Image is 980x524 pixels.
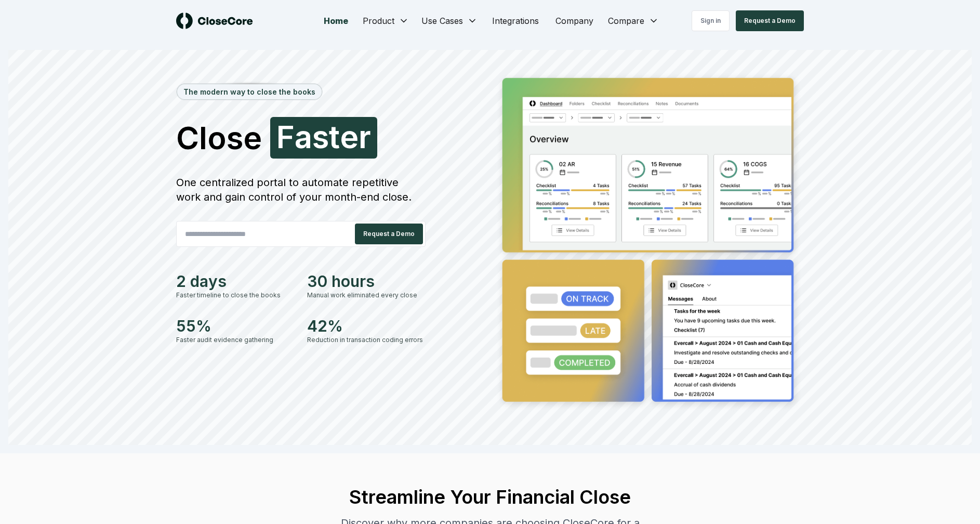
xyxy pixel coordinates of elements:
[329,121,340,152] span: t
[547,10,602,31] a: Company
[421,15,463,27] span: Use Cases
[276,121,295,152] span: F
[331,487,649,507] h2: Streamline Your Financial Close
[355,224,423,244] button: Request a Demo
[602,10,665,31] button: Compare
[176,335,295,345] div: Faster audit evidence gathering
[295,121,312,152] span: a
[177,84,322,99] div: The modern way to close the books
[176,317,295,335] div: 55%
[307,335,426,345] div: Reduction in transaction coding errors
[692,10,730,31] a: Sign in
[315,10,356,31] a: Home
[176,122,262,153] span: Close
[736,10,804,31] button: Request a Demo
[176,272,295,291] div: 2 days
[312,121,329,152] span: s
[307,272,426,291] div: 30 hours
[176,175,426,204] div: One centralized portal to automate repetitive work and gain control of your month-end close.
[484,10,547,31] a: Integrations
[340,121,359,152] span: e
[415,10,484,31] button: Use Cases
[359,121,371,152] span: r
[307,317,426,335] div: 42%
[608,15,644,27] span: Compare
[176,291,295,300] div: Faster timeline to close the books
[494,71,804,413] img: Jumbotron
[176,12,253,29] img: logo
[363,15,394,27] span: Product
[356,10,415,31] button: Product
[307,291,426,300] div: Manual work eliminated every close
